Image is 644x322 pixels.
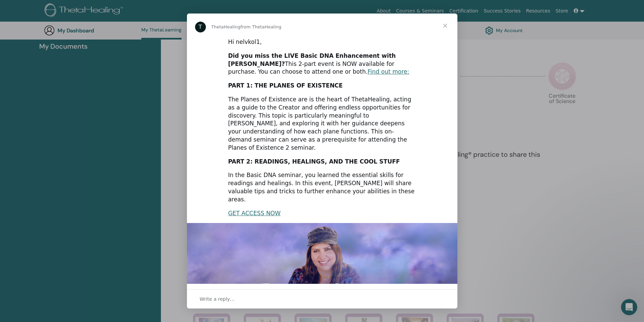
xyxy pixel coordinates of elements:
span: Close [433,14,457,38]
a: Find out more: [367,68,409,75]
div: This 2-part event is NOW available for purchase. You can choose to attend one or both. [228,52,416,76]
span: Write a reply… [200,295,235,303]
span: from ThetaHealing [240,24,281,29]
div: Hi nelvkol1, [228,38,416,46]
b: PART 1: THE PLANES OF EXISTENCE [228,82,343,89]
b: PART 2: READINGS, HEALINGS, AND THE COOL STUFF [228,158,400,165]
b: Did you miss the LIVE Basic DNA Enhancement with [PERSON_NAME]? [228,52,396,67]
div: The Planes of Existence are is the heart of ThetaHealing, acting as a guide to the Creator and of... [228,96,416,152]
a: GET ACCESS NOW [228,210,281,217]
span: ThetaHealing [211,24,241,29]
div: Open conversation and reply [187,289,457,308]
div: In the Basic DNA seminar, you learned the essential skills for readings and healings. In this eve... [228,171,416,203]
div: Profile image for ThetaHealing [195,22,206,32]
